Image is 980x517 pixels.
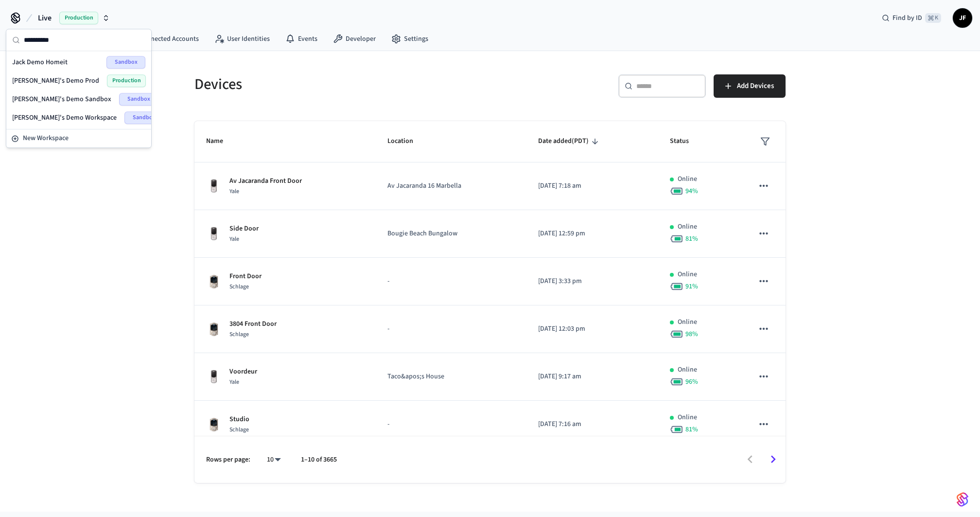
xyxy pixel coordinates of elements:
[685,425,698,434] span: 81 %
[206,178,222,194] img: Yale Assure Touchscreen Wifi Smart Lock, Satin Nickel, Front
[59,12,98,24] span: Production
[194,74,484,94] h5: Devices
[762,448,785,471] button: Go to next page
[538,276,647,286] p: [DATE] 3:33 pm
[301,455,337,465] p: 1–10 of 3665
[387,276,515,286] p: -
[685,377,698,387] span: 96 %
[387,134,426,149] span: Location
[538,324,647,334] p: [DATE] 12:03 pm
[387,229,515,239] p: Bougie Beach Bungalow
[206,226,222,242] img: Yale Assure Touchscreen Wifi Smart Lock, Satin Nickel, Front
[685,186,698,196] span: 94 %
[538,134,601,149] span: Date added(PDT)
[229,426,249,434] span: Schlage
[229,319,277,329] p: 3804 Front Door
[229,414,249,425] p: Studio
[119,30,207,48] a: Connected Accounts
[714,74,786,98] button: Add Devices
[206,274,222,289] img: Schlage Sense Smart Deadbolt with Camelot Trim, Front
[7,130,150,146] button: New Workspace
[387,181,515,191] p: Av Jacaranda 16 Marbella
[206,321,222,337] img: Schlage Sense Smart Deadbolt with Camelot Trim, Front
[538,181,647,191] p: [DATE] 7:18 am
[206,134,236,149] span: Name
[387,419,515,429] p: -
[678,317,697,327] p: Online
[106,56,145,69] span: Sandbox
[678,365,697,375] p: Online
[387,324,515,334] p: -
[12,113,117,123] span: [PERSON_NAME]'s Demo Workspace
[685,234,698,244] span: 81 %
[384,30,436,48] a: Settings
[206,455,250,465] p: Rows per page:
[6,51,151,129] div: Suggestions
[685,282,698,291] span: 91 %
[538,229,647,239] p: [DATE] 12:59 pm
[678,412,697,423] p: Online
[229,330,249,339] span: Schlage
[874,9,949,27] div: Find by ID⌘ K
[229,367,257,377] p: Voordeur
[538,372,647,382] p: [DATE] 9:17 am
[229,378,239,386] span: Yale
[229,176,302,186] p: Av Jacaranda Front Door
[207,30,278,48] a: User Identities
[229,271,262,282] p: Front Door
[262,453,285,467] div: 10
[538,419,647,429] p: [DATE] 7:16 am
[229,187,239,196] span: Yale
[206,417,222,432] img: Schlage Sense Smart Deadbolt with Camelot Trim, Front
[953,8,972,28] button: JF
[325,30,384,48] a: Developer
[119,93,158,106] span: Sandbox
[278,30,325,48] a: Events
[107,74,146,87] span: Production
[957,492,968,507] img: SeamLogoGradient.69752ec5.svg
[229,224,259,234] p: Side Door
[38,12,52,24] span: Live
[23,133,69,143] span: New Workspace
[678,174,697,184] p: Online
[737,80,774,92] span: Add Devices
[206,369,222,385] img: Yale Assure Touchscreen Wifi Smart Lock, Satin Nickel, Front
[925,13,941,23] span: ⌘ K
[892,13,922,23] span: Find by ID
[229,235,239,243] span: Yale
[678,269,697,280] p: Online
[12,94,111,104] span: [PERSON_NAME]'s Demo Sandbox
[670,134,701,149] span: Status
[12,76,99,86] span: [PERSON_NAME]'s Demo Prod
[954,9,971,27] span: JF
[685,329,698,339] span: 98 %
[229,283,249,291] span: Schlage
[387,372,515,382] p: Taco&apos;s House
[678,222,697,232] p: Online
[12,57,68,67] span: Jack Demo Homeit
[124,111,163,124] span: Sandbox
